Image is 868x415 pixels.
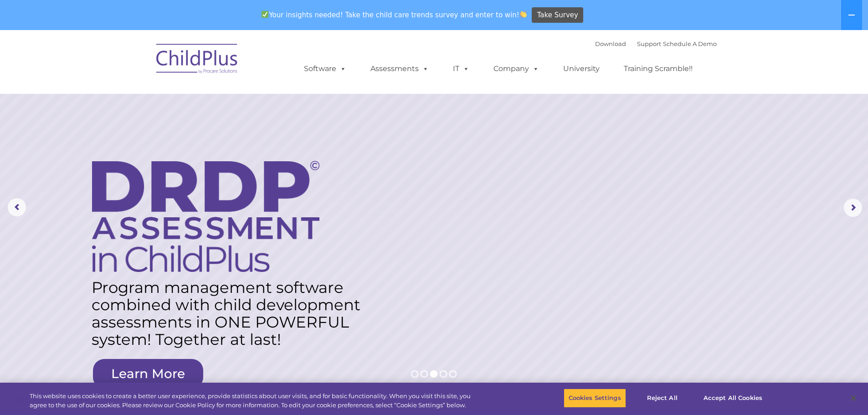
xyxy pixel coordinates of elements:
[152,37,243,83] img: ChildPlus by Procare Solutions
[93,359,203,389] a: Learn More
[843,388,863,408] button: Close
[361,60,438,78] a: Assessments
[595,40,717,47] font: |
[595,40,626,47] a: Download
[127,97,165,104] span: Phone number
[554,60,609,78] a: University
[637,40,661,47] a: Support
[262,11,268,18] img: ✅
[564,389,626,408] button: Cookies Settings
[532,7,583,23] a: Take Survey
[634,389,691,408] button: Reject All
[30,392,478,410] div: This website uses cookies to create a better user experience, provide statistics about user visit...
[444,60,478,78] a: IT
[520,11,527,18] img: 👏
[663,40,717,47] a: Schedule A Demo
[92,279,370,348] rs-layer: Program management software combined with child development assessments in ONE POWERFUL system! T...
[699,389,767,408] button: Accept All Cookies
[484,60,548,78] a: Company
[615,60,702,78] a: Training Scramble!!
[537,7,578,23] span: Take Survey
[295,60,355,78] a: Software
[127,60,154,67] span: Last name
[92,161,319,272] img: DRDP Assessment in ChildPlus
[258,6,531,24] span: Your insights needed! Take the child care trends survey and enter to win!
